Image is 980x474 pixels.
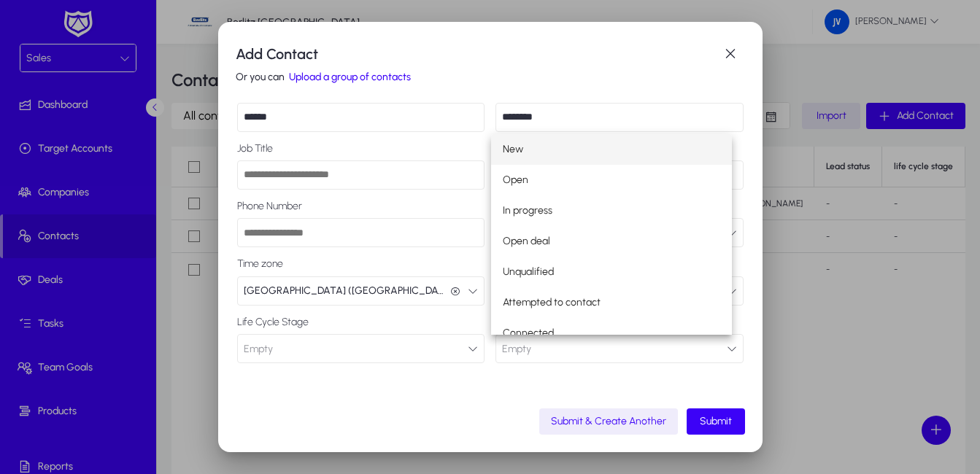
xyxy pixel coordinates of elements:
[503,202,552,219] span: In progress
[503,263,554,281] span: Unqualified
[503,141,523,158] span: New
[503,325,554,342] span: Connected
[503,294,601,311] span: Attempted to contact
[503,171,528,189] span: Open
[503,233,550,250] span: Open deal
